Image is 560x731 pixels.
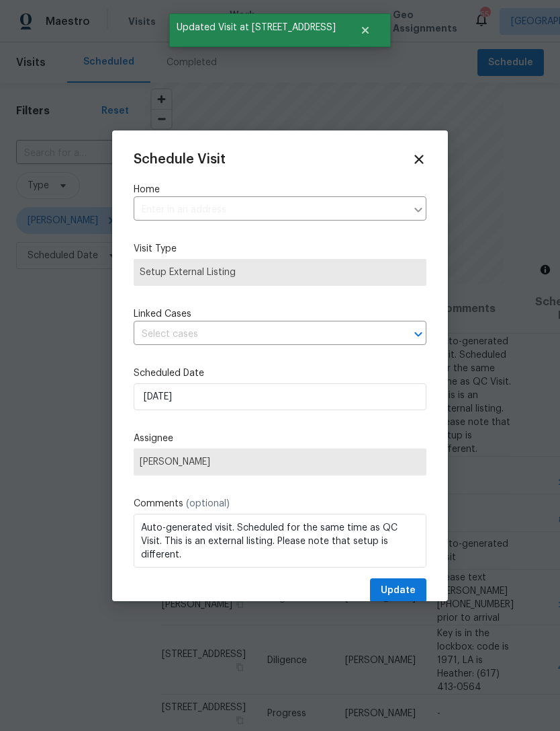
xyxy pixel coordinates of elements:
[134,324,389,345] input: Select cases
[134,383,426,410] input: M/D/YYYY
[134,242,426,256] label: Visit Type
[134,432,426,445] label: Assignee
[134,514,426,568] textarea: Auto-generated visit. Scheduled for the same time as QC Visit. This is an external listing. Pleas...
[169,13,343,42] span: Updated Visit at [STREET_ADDRESS]
[134,153,226,166] span: Schedule Visit
[140,266,420,279] span: Setup External Listing
[186,499,230,508] span: (optional)
[134,367,426,380] label: Scheduled Date
[134,497,426,510] label: Comments
[134,183,426,196] label: Home
[381,582,416,599] span: Update
[134,200,406,221] input: Enter in an address
[140,457,420,467] span: [PERSON_NAME]
[134,307,191,321] span: Linked Cases
[370,578,426,603] button: Update
[409,325,428,344] button: Open
[412,152,426,167] span: Close
[343,17,387,44] button: Close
